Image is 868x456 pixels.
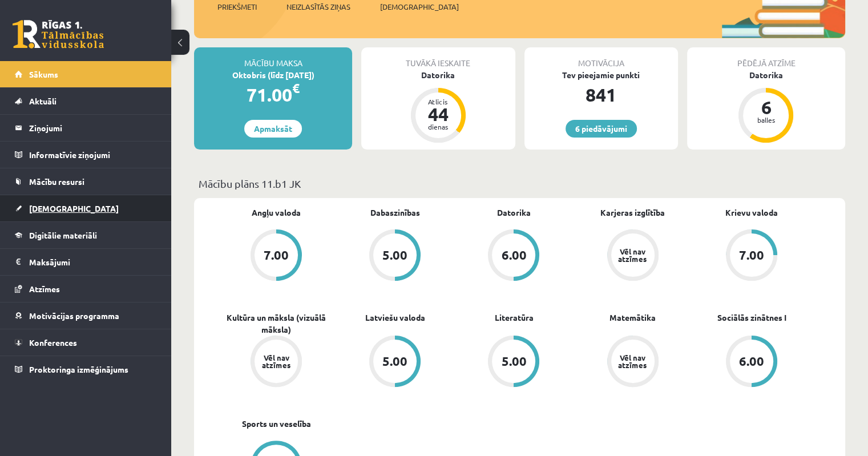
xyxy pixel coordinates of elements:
[217,1,257,13] span: Priekšmeti
[13,20,104,49] a: Rīgas 1. Tālmācības vidusskola
[217,229,336,283] a: 7.00
[454,229,573,283] a: 6.00
[15,195,157,221] a: [DEMOGRAPHIC_DATA]
[617,248,649,263] div: Vēl nav atzīmes
[264,249,289,261] div: 7.00
[421,98,455,105] div: Atlicis
[574,336,692,389] a: Vēl nav atzīmes
[494,312,533,324] a: Literatūra
[336,336,454,389] a: 5.00
[217,336,336,389] a: Vēl nav atzīmes
[15,249,157,275] a: Maksājumi
[252,207,301,219] a: Angļu valoda
[15,276,157,302] a: Atzīmes
[380,1,459,13] span: [DEMOGRAPHIC_DATA]
[749,116,783,123] div: balles
[365,312,425,324] a: Latviešu valoda
[421,123,455,130] div: dienas
[29,176,84,187] span: Mācību resursi
[336,229,454,283] a: 5.00
[29,364,128,374] span: Proktoringa izmēģinājums
[194,81,352,108] div: 71.00
[524,69,678,81] div: Tev pieejamie punkti
[194,69,352,81] div: Oktobris (līdz [DATE])
[15,222,157,248] a: Digitālie materiāli
[29,69,58,79] span: Sākums
[739,249,764,261] div: 7.00
[361,47,515,69] div: Tuvākā ieskaite
[361,69,515,81] div: Datorika
[617,354,649,369] div: Vēl nav atzīmes
[29,96,56,106] span: Aktuāli
[717,312,786,324] a: Sociālās zinātnes I
[199,176,841,191] p: Mācību plāns 11.b1 JK
[574,229,692,283] a: Vēl nav atzīmes
[687,69,845,144] a: Datorika 6 balles
[725,207,778,219] a: Krievu valoda
[286,1,350,13] span: Neizlasītās ziņas
[260,354,292,369] div: Vēl nav atzīmes
[15,61,157,87] a: Sākums
[524,81,678,108] div: 841
[501,249,526,261] div: 6.00
[687,69,845,81] div: Datorika
[15,88,157,114] a: Aktuāli
[29,203,119,213] span: [DEMOGRAPHIC_DATA]
[29,310,119,321] span: Motivācijas programma
[194,47,352,69] div: Mācību maksa
[29,284,60,294] span: Atzīmes
[382,249,407,261] div: 5.00
[242,418,311,430] a: Sports un veselība
[15,329,157,356] a: Konferences
[739,355,764,368] div: 6.00
[421,105,455,123] div: 44
[15,142,157,168] a: Informatīvie ziņojumi
[29,249,157,275] legend: Maksājumi
[687,47,845,69] div: Pēdējā atzīme
[15,302,157,329] a: Motivācijas programma
[749,98,783,116] div: 6
[361,69,515,144] a: Datorika Atlicis 44 dienas
[217,312,336,336] a: Kultūra un māksla (vizuālā māksla)
[692,229,811,283] a: 7.00
[244,120,302,138] a: Apmaksāt
[609,312,656,324] a: Matemātika
[370,207,420,219] a: Dabaszinības
[15,356,157,382] a: Proktoringa izmēģinājums
[29,142,157,168] legend: Informatīvie ziņojumi
[29,337,77,348] span: Konferences
[497,207,531,219] a: Datorika
[501,355,526,368] div: 5.00
[29,115,157,141] legend: Ziņojumi
[566,120,637,138] a: 6 piedāvājumi
[692,336,811,389] a: 6.00
[292,80,300,96] span: €
[454,336,573,389] a: 5.00
[15,115,157,141] a: Ziņojumi
[29,230,97,240] span: Digitālie materiāli
[600,207,665,219] a: Karjeras izglītība
[382,355,407,368] div: 5.00
[524,47,678,69] div: Motivācija
[15,168,157,195] a: Mācību resursi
